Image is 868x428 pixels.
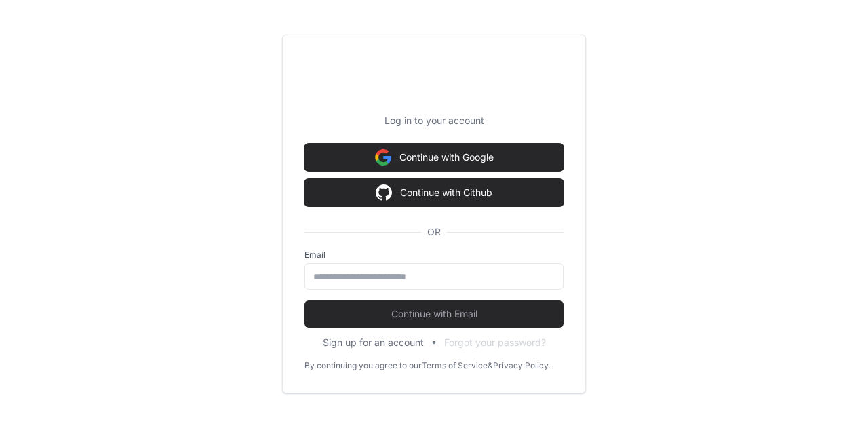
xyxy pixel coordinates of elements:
span: OR [422,225,446,239]
label: Email [304,250,564,260]
div: By continuing you agree to our [304,360,422,371]
p: Log in to your account [304,114,564,128]
button: Continue with Email [304,300,564,328]
button: Forgot your password? [444,336,546,349]
a: Privacy Policy. [493,360,550,371]
div: & [488,360,493,371]
img: Sign in with google [376,179,392,206]
button: Continue with Github [304,179,564,206]
span: Continue with Email [304,307,564,321]
button: Sign up for an account [323,336,424,349]
button: Continue with Google [304,144,564,171]
a: Terms of Service [422,360,488,371]
img: Sign in with google [375,144,391,171]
